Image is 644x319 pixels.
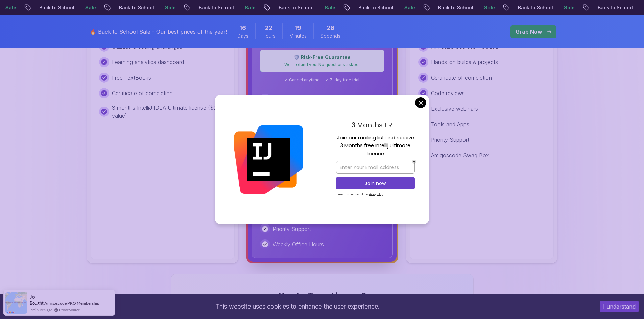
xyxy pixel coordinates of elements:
img: provesource social proof notification image [5,292,27,314]
span: 22 Hours [265,23,272,33]
p: Free TextBooks [112,74,151,82]
span: 9 minutes ago [30,307,52,313]
p: 3 months IntelliJ IDEA Ultimate license ($249 value) [112,104,226,120]
span: 16 Days [239,23,246,33]
span: 26 Seconds [327,23,334,33]
span: Seconds [320,33,340,39]
p: Sale [557,4,578,11]
p: Sale [317,4,339,11]
p: 🛡️ Risk-Free Guarantee [264,54,380,61]
span: ✓ Cancel anytime [285,77,320,83]
p: Priority Support [431,136,469,144]
p: Learning analytics dashboard [112,58,184,66]
p: Weekly Office Hours [273,240,324,248]
p: Sale [78,4,100,11]
p: Certificate of completion [112,89,173,97]
p: Grab Now [516,28,542,36]
h3: Need a Team License? [187,290,457,301]
p: Hands-on builds & projects [431,58,498,66]
span: Hours [262,33,276,39]
a: ProveSource [59,307,80,313]
p: Back to School [112,4,158,11]
p: Tools and Apps [431,120,469,128]
p: Sale [397,4,419,11]
button: Accept cookies [600,301,639,312]
p: We'll refund you. No questions asked. [264,62,380,68]
p: Priority Support [273,225,311,233]
span: Days [237,33,248,39]
p: Exclusive webinars [431,105,478,113]
p: Back to School [32,4,78,11]
span: Bought [30,300,44,306]
span: Jo [30,294,35,300]
span: ✓ 7-day free trial [325,77,359,83]
a: Amigoscode PRO Membership [44,301,99,306]
span: Minutes [289,33,307,39]
p: Sale [477,4,499,11]
p: Certificate of completion [431,74,492,82]
p: Back to School [431,4,477,11]
p: Back to School [351,4,397,11]
p: Code reviews [431,89,465,97]
span: 19 Minutes [294,23,301,33]
p: Amigoscode Swag Box [431,151,489,159]
p: Back to School [192,4,238,11]
p: Sale [238,4,259,11]
p: Back to School [591,4,637,11]
p: Back to School [271,4,317,11]
p: Back to School [511,4,557,11]
p: Sale [158,4,180,11]
div: This website uses cookies to enhance the user experience. [5,299,590,314]
p: 🔥 Back to School Sale - Our best prices of the year! [90,28,227,36]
